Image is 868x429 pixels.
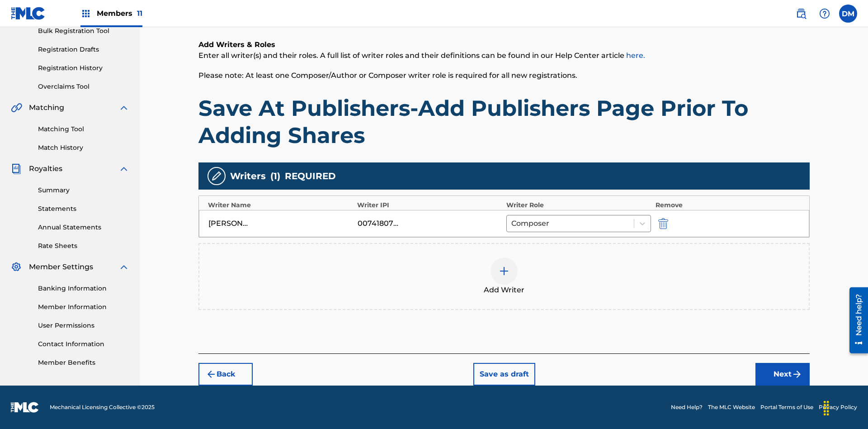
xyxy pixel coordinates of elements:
span: Please note: At least one Composer/Author or Composer writer role is required for all new registr... [198,71,577,80]
h6: Add Writers & Roles [198,39,810,50]
iframe: Chat Widget [823,386,868,429]
span: Writers [230,169,266,183]
img: Matching [11,102,22,113]
span: REQUIRED [285,169,336,183]
a: Contact Information [38,339,129,349]
a: Registration History [38,63,129,73]
a: Public Search [792,5,810,23]
a: Member Information [38,302,129,312]
img: 12a2ab48e56ec057fbd8.svg [658,218,668,229]
a: Banking Information [38,284,129,293]
div: Help [816,5,834,23]
button: Next [755,363,810,386]
a: Member Benefits [38,358,129,367]
span: Matching [29,102,64,113]
span: Member Settings [29,262,93,272]
img: 7ee5dd4eb1f8a8e3ef2f.svg [206,369,217,380]
a: Match History [38,143,129,153]
img: writers [211,171,222,181]
span: Add Writer [484,285,524,296]
a: Annual Statements [38,223,129,232]
img: Top Rightsholders [80,8,91,19]
img: f7272a7cc735f4ea7f67.svg [792,369,802,380]
a: Overclaims Tool [38,82,129,91]
div: Remove [656,200,800,210]
a: Rate Sheets [38,241,129,251]
a: here. [626,51,645,60]
h1: Save At Publishers-Add Publishers Page Prior To Adding Shares [198,95,810,149]
img: MLC Logo [11,7,46,20]
a: User Permissions [38,321,129,330]
div: Drag [819,395,834,422]
img: expand [118,262,129,272]
div: Writer Name [208,200,353,210]
img: expand [118,163,129,174]
button: Back [198,363,253,386]
iframe: Resource Center [843,284,868,358]
a: Summary [38,186,129,195]
a: Statements [38,204,129,214]
span: Royalties [29,163,62,174]
a: Privacy Policy [819,403,857,411]
span: Enter all writer(s) and their roles. A full list of writer roles and their definitions can be fou... [198,51,645,60]
img: Member Settings [11,262,22,272]
img: help [819,8,830,19]
a: Bulk Registration Tool [38,26,129,36]
a: Need Help? [671,403,703,411]
a: Registration Drafts [38,45,129,54]
span: 11 [137,9,142,18]
img: expand [118,102,129,113]
a: Matching Tool [38,124,129,134]
div: Writer IPI [357,200,502,210]
span: ( 1 ) [270,169,280,183]
div: Writer Role [506,200,651,210]
img: search [796,8,807,19]
img: Royalties [11,163,22,174]
span: Mechanical Licensing Collective © 2025 [50,403,155,411]
img: add [499,266,509,276]
a: Portal Terms of Use [760,403,813,411]
span: Members [97,8,142,19]
div: User Menu [839,5,857,23]
img: logo [11,402,39,413]
button: Save as draft [473,363,535,386]
a: The MLC Website [708,403,755,411]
